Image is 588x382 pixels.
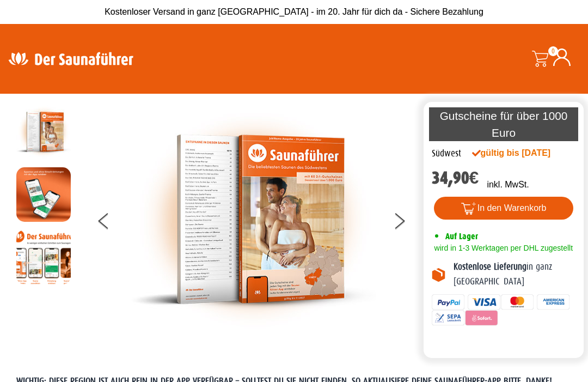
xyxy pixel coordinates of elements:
[454,262,526,272] b: Kostenlose Lieferung
[432,244,573,252] span: wird in 1-3 Werktagen per DHL zugestellt
[432,168,479,188] bdi: 34,90
[429,107,579,141] p: Gutscheine für über 1000 Euro
[469,168,479,188] span: €
[16,230,71,284] img: Anleitung7tn
[16,105,71,159] img: der-saunafuehrer-2025-suedwest
[432,147,461,161] div: Südwest
[105,7,483,16] span: Kostenloser Versand in ganz [GEOGRAPHIC_DATA] - im 20. Jahr für dich da - Sichere Bezahlung
[487,178,529,191] p: inkl. MwSt.
[472,147,562,160] div: gültig bis [DATE]
[16,167,71,222] img: MOCKUP-iPhone_regional
[434,197,574,220] button: In den Warenkorb
[454,260,576,289] p: in ganz [GEOGRAPHIC_DATA]
[445,231,478,241] span: Auf Lager
[131,105,376,334] img: der-saunafuehrer-2025-suedwest
[548,46,558,56] span: 0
